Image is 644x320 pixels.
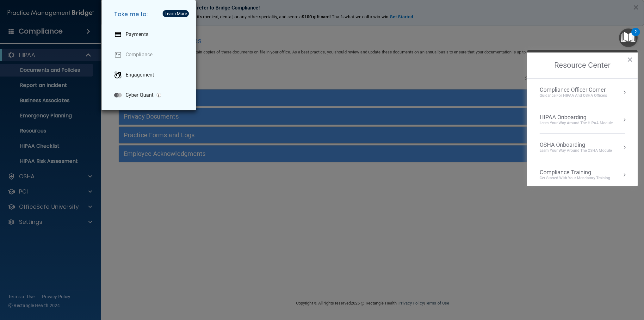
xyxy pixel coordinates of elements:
[527,50,638,186] div: Resource Center
[540,141,612,148] div: OSHA Onboarding
[109,26,191,43] a: Payments
[540,93,607,98] div: Guidance for HIPAA and OSHA Officers
[627,54,633,65] button: Close
[540,86,607,93] div: Compliance Officer Corner
[164,11,187,16] div: Learn More
[540,148,612,153] div: Learn your way around the OSHA module
[126,31,148,38] p: Payments
[540,175,610,181] div: Get Started with your mandatory training
[527,52,638,78] h2: Resource Center
[619,28,638,47] button: Open Resource Center, 2 new notifications
[126,92,153,98] p: Cyber Quant
[163,10,189,17] button: Learn More
[540,169,610,176] div: Compliance Training
[109,46,191,64] a: Compliance
[540,114,613,121] div: HIPAA Onboarding
[635,32,637,40] div: 2
[540,120,613,126] div: Learn Your Way around the HIPAA module
[126,72,154,78] p: Engagement
[109,86,191,104] a: Cyber Quant
[109,66,191,84] a: Engagement
[109,5,191,23] h5: Take me to:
